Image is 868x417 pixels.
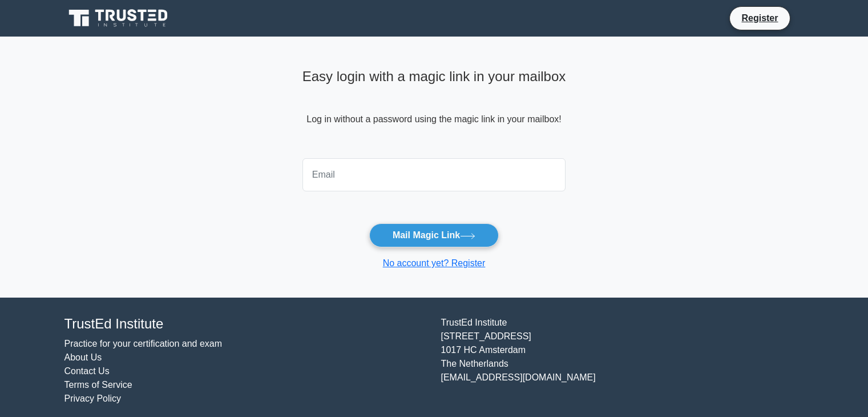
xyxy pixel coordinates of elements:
[369,223,499,247] button: Mail Magic Link
[64,352,102,362] a: About Us
[64,394,122,403] a: Privacy Policy
[64,366,110,376] a: Contact Us
[64,316,427,332] h4: TrustEd Institute
[383,258,486,268] a: No account yet? Register
[64,339,223,348] a: Practice for your certification and exam
[302,64,566,154] div: Log in without a password using the magic link in your mailbox!
[302,158,566,191] input: Email
[302,69,566,85] h4: Easy login with a magic link in your mailbox
[434,316,811,406] div: TrustEd Institute [STREET_ADDRESS] 1017 HC Amsterdam The Netherlands [EMAIL_ADDRESS][DOMAIN_NAME]
[64,380,132,390] a: Terms of Service
[734,11,785,25] a: Register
